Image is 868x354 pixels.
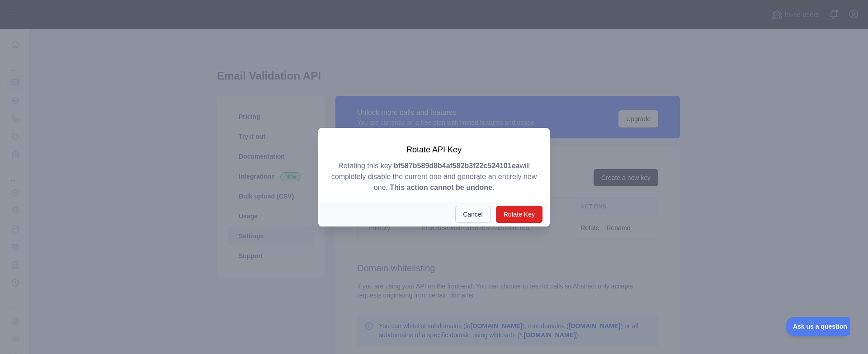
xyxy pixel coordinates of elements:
p: Rotating this key will completely disable the current one and generate an entirely new one. . [329,160,539,193]
button: Cancel [455,206,491,223]
strong: bf587b589d8b4af582b3f22c524101ea [394,162,519,170]
strong: This action cannot be undone [390,184,492,191]
iframe: Toggle Customer Support [786,317,850,336]
h3: Rotate API Key [329,144,539,155]
button: Rotate Key [496,206,542,223]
